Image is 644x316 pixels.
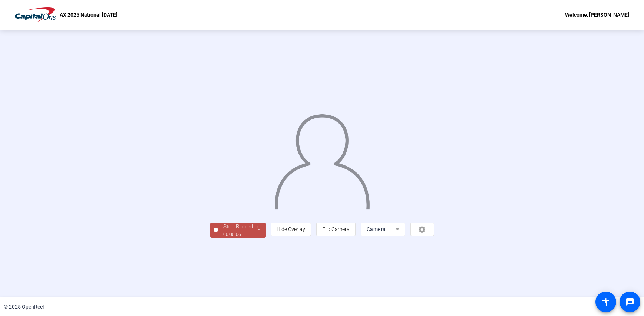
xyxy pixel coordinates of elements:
mat-icon: accessibility [601,297,610,306]
img: overlay [274,108,370,209]
div: Stop Recording [223,223,260,231]
mat-icon: message [625,297,634,306]
button: Stop Recording00:00:06 [210,223,266,238]
span: Hide Overlay [277,226,305,232]
button: Hide Overlay [271,223,311,236]
div: Welcome, [PERSON_NAME] [565,10,629,19]
div: 00:00:06 [223,231,260,238]
span: Flip Camera [322,226,350,232]
button: Flip Camera [316,223,356,236]
p: AX 2025 National [DATE] [60,10,118,19]
img: OpenReel logo [15,7,56,22]
div: © 2025 OpenReel [4,303,44,311]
